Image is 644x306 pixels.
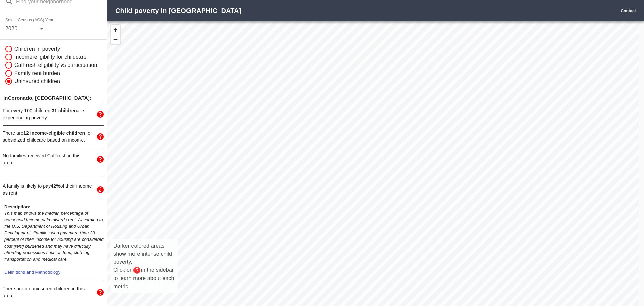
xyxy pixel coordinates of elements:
div: There are12 income-eligible children for subsidized childcare based on income. [3,126,104,148]
span: This map shows the median percentage of household income paid towards rent. According to the U.S.... [4,211,104,262]
div: A family is likely to pay42%of their income as rent. [3,176,104,204]
div: 2020 [5,23,46,34]
span: 12 income-eligible children [23,130,85,136]
p: Darker colored areas show more intense child poverty. Click on in the sidebar to learn more about... [113,242,175,291]
label: Select Census (ACS) Year [5,18,56,23]
span: There are no uninsured children in this area. [3,286,85,298]
strong: 42 % [51,183,60,189]
p: In Coronado , [GEOGRAPHIC_DATA]: [3,94,104,103]
div: There are no uninsured children in this area. [3,281,104,303]
span: CalFresh eligibility vs participation [14,61,97,69]
div: For every 100 children,31 childrenare experiencing poverty. [3,103,104,125]
span: Income-eligibility for childcare [14,53,87,61]
a: Definitions and Methodology [4,270,60,275]
strong: Child poverty in [GEOGRAPHIC_DATA] [115,7,241,14]
button: Zoom In [111,25,120,35]
a: Contact [621,9,636,13]
span: For every 100 children, are experiencing poverty. [3,108,84,120]
button: Zoom Out [111,35,120,44]
strong: Description: [4,204,30,209]
div: No families received CalFresh in this area. [3,148,104,170]
span: A family is likely to pay of their income as rent. [3,183,92,196]
span: No families received CalFresh in this area. [3,153,80,165]
span: Children in poverty [14,45,60,53]
span: Uninsured children [14,77,60,85]
span: There are for subsidized childcare based on income. [3,130,92,143]
span: 31 children [52,108,77,113]
span: Family rent burden [14,69,60,77]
